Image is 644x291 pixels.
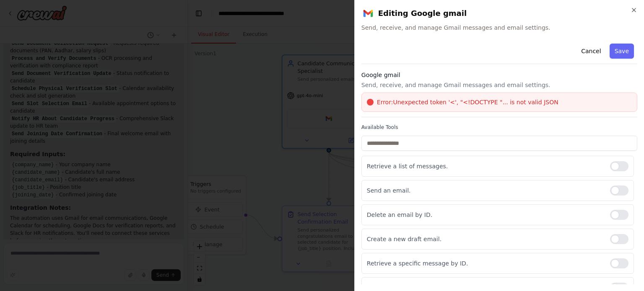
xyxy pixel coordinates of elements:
[361,81,637,89] p: Send, receive, and manage Gmail messages and email settings.
[361,71,637,79] h3: Google gmail
[367,186,603,195] p: Send an email.
[377,98,558,106] span: Error: Unexpected token '<', "<!DOCTYPE "... is not valid JSON
[367,211,603,219] p: Delete an email by ID.
[367,235,603,243] p: Create a new draft email.
[367,259,603,268] p: Retrieve a specific message by ID.
[361,23,637,32] span: Send, receive, and manage Gmail messages and email settings.
[576,44,606,59] button: Cancel
[367,162,603,170] p: Retrieve a list of messages.
[361,7,375,20] img: Google gmail
[361,7,637,20] h2: Editing Google gmail
[361,124,637,131] label: Available Tools
[610,44,634,59] button: Save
